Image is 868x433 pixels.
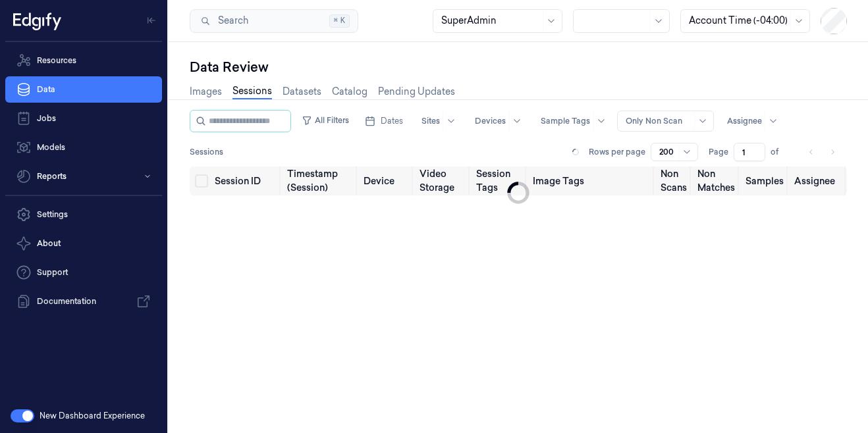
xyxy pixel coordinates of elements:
button: All Filters [296,110,354,131]
p: Rows per page [589,146,645,158]
th: Video Storage [414,166,471,195]
span: of [771,146,792,158]
a: Datasets [283,85,321,99]
th: Samples [740,166,789,195]
nav: pagination [802,143,842,161]
th: Session ID [209,166,282,195]
button: Search⌘K [190,9,358,33]
button: Reports [5,163,162,190]
th: Assignee [789,166,847,195]
a: Data [5,76,162,103]
a: Resources [5,47,162,74]
a: Sessions [232,84,272,99]
span: Search [213,14,248,28]
a: Models [5,134,162,161]
button: Dates [360,111,408,132]
th: Image Tags [528,166,655,195]
a: Catalog [332,85,367,99]
a: Pending Updates [378,85,455,99]
span: Sessions [190,146,223,158]
button: About [5,230,162,257]
th: Non Matches [692,166,740,195]
span: Dates [381,115,403,127]
a: Jobs [5,105,162,132]
a: Support [5,259,162,286]
a: Documentation [5,288,162,315]
div: Data Review [190,58,847,76]
th: Device [358,166,414,195]
button: Toggle Navigation [141,10,162,31]
span: Page [709,146,728,158]
th: Non Scans [655,166,692,195]
a: Settings [5,201,162,228]
th: Session Tags [471,166,528,195]
th: Timestamp (Session) [282,166,358,195]
button: Select all [195,174,208,188]
a: Images [190,85,222,99]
